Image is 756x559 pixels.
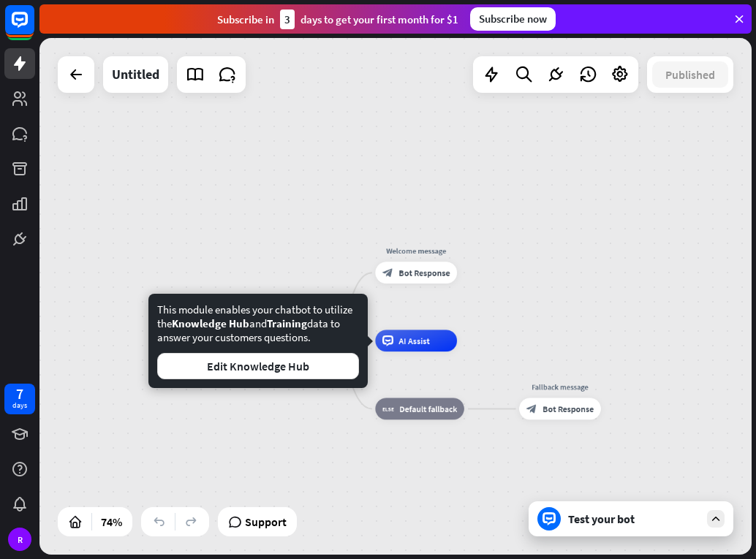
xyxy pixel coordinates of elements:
div: 74% [97,510,126,533]
span: Bot Response [398,267,450,278]
div: 7 [16,387,23,400]
a: 7 days [4,384,35,414]
div: R [8,528,31,551]
button: Open LiveChat chat widget [12,6,56,50]
span: Default fallback [399,403,457,414]
span: Training [267,316,307,330]
div: This module enables your chatbot to utilize the and data to answer your customers questions. [157,303,359,379]
div: Subscribe in days to get your first month for $1 [217,9,458,29]
span: Support [245,510,287,533]
div: 3 [280,9,295,29]
button: Published [652,61,728,88]
span: Knowledge Hub [172,316,249,330]
div: Fallback message [511,381,609,392]
div: Test your bot [568,512,700,526]
div: Subscribe now [470,7,556,31]
div: Untitled [112,56,159,93]
div: Welcome message [367,246,465,256]
i: block_fallback [382,403,394,414]
span: Bot Response [543,403,594,414]
button: Edit Knowledge Hub [157,353,359,379]
i: block_bot_response [382,267,393,278]
span: AI Assist [398,335,429,346]
div: days [12,400,27,411]
i: block_bot_response [526,403,537,414]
